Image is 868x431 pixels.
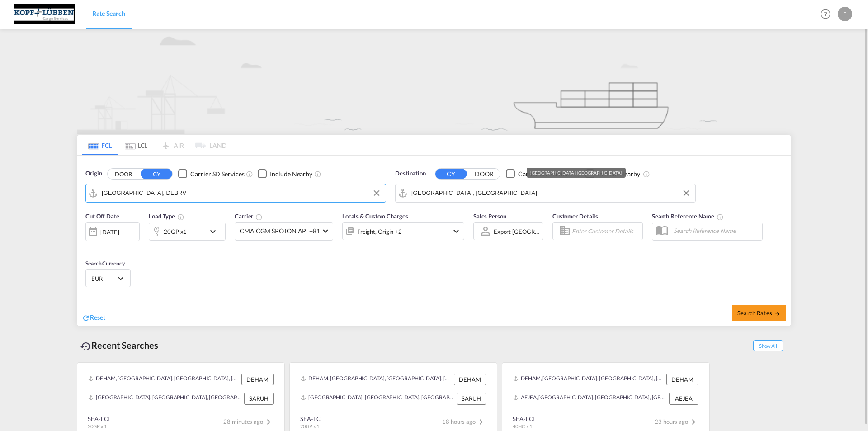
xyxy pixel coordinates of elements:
[669,393,698,404] div: AEJEA
[88,374,239,385] div: DEHAM, Hamburg, Germany, Western Europe, Europe
[240,227,320,236] span: CMA CGM SPOTON API +81
[258,169,312,179] md-checkbox: Checkbox No Ink
[314,171,321,178] md-icon: Unchecked: Ignores neighbouring ports when fetching rates.Checked : Includes neighbouring ports w...
[411,186,691,200] input: Search by Port
[669,224,762,237] input: Search Reference Name
[457,393,486,404] div: SARUH
[342,222,464,240] div: Freight Origin Destination Factory Stuffingicon-chevron-down
[244,393,274,404] div: SARUH
[530,168,622,178] div: [GEOGRAPHIC_DATA], [GEOGRAPHIC_DATA]
[818,6,833,22] span: Help
[241,374,274,385] div: DEHAM
[85,169,102,178] span: Origin
[572,224,640,238] input: Enter Customer Details
[688,417,699,427] md-icon: icon-chevron-right
[82,314,90,322] md-icon: icon-refresh
[14,4,75,24] img: 25cf3bb0aafc11ee9c4fdbd399af7748.JPG
[435,169,467,179] button: CY
[85,240,92,252] md-datepicker: Select
[342,213,408,220] span: Locals & Custom Charges
[838,7,852,21] div: E
[270,170,312,179] div: Include Nearby
[190,170,244,179] div: Carrier SD Services
[86,184,386,202] md-input-container: Bremerhaven, DEBRV
[255,213,263,221] md-icon: The selected Trucker/Carrierwill be displayed in the rate results If the rates are from another f...
[818,6,838,23] div: Help
[141,169,172,179] button: CY
[82,135,118,155] md-tab-item: FCL
[473,213,506,220] span: Sales Person
[652,213,724,220] span: Search Reference Name
[737,309,781,317] span: Search Rates
[468,169,500,179] button: DOOR
[300,423,319,429] span: 20GP x 1
[717,213,724,221] md-icon: Your search will be saved by the below given name
[100,228,119,236] div: [DATE]
[679,186,693,200] button: Clear Input
[263,417,274,427] md-icon: icon-chevron-right
[370,186,383,200] button: Clear Input
[518,170,572,179] div: Carrier SD Services
[513,415,536,423] div: SEA-FCL
[513,393,667,404] div: AEJEA, Jebel Ali, United Arab Emirates, Middle East, Middle East
[77,335,162,355] div: Recent Searches
[88,415,111,423] div: SEA-FCL
[118,135,154,155] md-tab-item: LCL
[91,275,117,283] span: EUR
[774,311,781,317] md-icon: icon-arrow-right
[494,228,572,235] div: Export [GEOGRAPHIC_DATA]
[235,213,263,220] span: Carrier
[102,186,381,200] input: Search by Port
[177,213,184,221] md-icon: icon-information-outline
[85,213,119,220] span: Cut Off Date
[506,169,572,179] md-checkbox: Checkbox No Ink
[301,393,454,404] div: SARUH, Riyadh, Saudi Arabia, Middle East, Middle East
[88,423,107,429] span: 20GP x 1
[88,393,242,404] div: SARUH, Riyadh, Saudi Arabia, Middle East, Middle East
[357,225,402,238] div: Freight Origin Destination Factory Stuffing
[513,374,664,385] div: DEHAM, Hamburg, Germany, Western Europe, Europe
[585,169,640,179] md-checkbox: Checkbox No Ink
[82,313,105,323] div: icon-refreshReset
[90,313,105,321] span: Reset
[85,222,140,241] div: [DATE]
[149,213,184,220] span: Load Type
[80,341,91,352] md-icon: icon-backup-restore
[77,29,791,134] img: new-FCL.png
[552,213,598,220] span: Customer Details
[164,225,187,238] div: 20GP x1
[301,374,452,385] div: DEHAM, Hamburg, Germany, Western Europe, Europe
[246,171,253,178] md-icon: Unchecked: Search for CY (Container Yard) services for all selected carriers.Checked : Search for...
[223,418,274,425] span: 28 minutes ago
[208,226,223,237] md-icon: icon-chevron-down
[149,223,226,241] div: 20GP x1icon-chevron-down
[92,9,125,17] span: Rate Search
[300,415,323,423] div: SEA-FCL
[655,418,699,425] span: 23 hours ago
[476,417,486,427] md-icon: icon-chevron-right
[442,418,486,425] span: 18 hours ago
[77,156,791,326] div: Origin DOOR CY Checkbox No InkUnchecked: Search for CY (Container Yard) services for all selected...
[90,272,126,285] md-select: Select Currency: € EUREuro
[666,374,698,385] div: DEHAM
[513,423,532,429] span: 40HC x 1
[451,226,462,237] md-icon: icon-chevron-down
[493,225,541,238] md-select: Sales Person: Export Bremen
[454,374,486,385] div: DEHAM
[732,305,786,321] button: Search Ratesicon-arrow-right
[82,135,226,155] md-pagination-wrapper: Use the left and right arrow keys to navigate between tabs
[108,169,139,179] button: DOOR
[178,169,244,179] md-checkbox: Checkbox No Ink
[598,170,640,179] div: Include Nearby
[85,260,125,267] span: Search Currency
[643,171,650,178] md-icon: Unchecked: Ignores neighbouring ports when fetching rates.Checked : Includes neighbouring ports w...
[396,184,695,202] md-input-container: Riyadh, SARUH
[395,169,426,178] span: Destination
[753,340,783,351] span: Show All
